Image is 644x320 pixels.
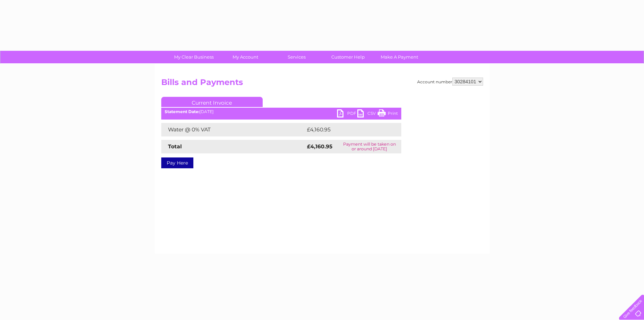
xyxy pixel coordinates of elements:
[372,51,427,63] a: Make A Payment
[269,51,325,63] a: Services
[337,109,357,119] a: PDF
[305,123,390,136] td: £4,160.95
[217,51,273,63] a: My Account
[307,143,332,150] strong: £4,160.95
[357,109,378,119] a: CSV
[168,143,182,150] strong: Total
[165,109,199,114] b: Statement Date:
[417,78,483,86] div: Account number
[161,78,483,90] h2: Bills and Payments
[161,97,263,107] a: Current Invoice
[166,51,222,63] a: My Clear Business
[378,109,398,119] a: Print
[338,140,401,153] td: Payment will be taken on or around [DATE]
[161,109,401,114] div: [DATE]
[320,51,376,63] a: Customer Help
[161,123,305,136] td: Water @ 0% VAT
[161,157,193,168] a: Pay Here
